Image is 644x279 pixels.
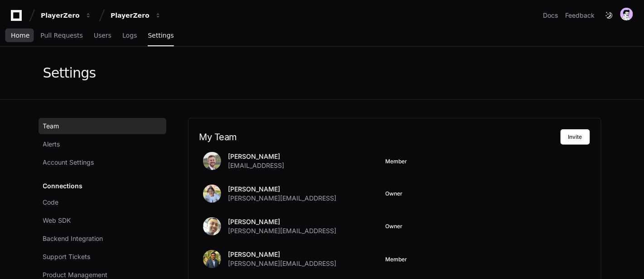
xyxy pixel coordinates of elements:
button: Feedback [566,11,595,20]
button: Member [386,256,407,263]
span: Owner [386,223,403,230]
button: PlayerZero [37,7,95,24]
span: Team [43,122,59,131]
a: Settings [148,25,174,46]
span: Alerts [43,140,60,149]
span: Backend Integration [43,234,103,243]
img: avatar [203,152,221,170]
p: [PERSON_NAME] [228,217,337,226]
span: [PERSON_NAME][EMAIL_ADDRESS] [228,194,337,203]
span: [EMAIL_ADDRESS] [228,161,285,170]
button: Invite [561,129,590,145]
span: Web SDK [43,216,71,225]
button: Member [386,158,407,165]
a: Backend Integration [39,230,166,247]
a: Powered byPylon [64,31,110,39]
a: Users [94,25,111,46]
img: avatar [620,8,633,20]
a: Docs [543,11,558,20]
span: Pull Requests [40,33,82,38]
p: [PERSON_NAME] [228,185,337,194]
div: PlayerZero [111,11,150,20]
span: [PERSON_NAME][EMAIL_ADDRESS] [228,259,337,268]
span: Account Settings [43,158,94,167]
span: Settings [148,33,174,38]
a: Logs [122,25,137,46]
h2: My Team [199,132,561,142]
img: avatar [203,217,221,235]
img: avatar [203,250,221,268]
span: [PERSON_NAME][EMAIL_ADDRESS] [228,226,337,235]
a: Code [39,194,166,210]
span: Home [11,33,29,38]
span: Code [43,198,59,207]
span: Support Tickets [43,252,91,261]
a: Home [11,25,29,46]
button: PlayerZero [107,7,165,24]
p: [PERSON_NAME] [228,250,337,259]
a: Web SDK [39,212,166,229]
span: Users [94,33,111,38]
a: Account Settings [39,154,166,171]
p: [PERSON_NAME] [228,152,285,161]
a: Pull Requests [40,25,82,46]
div: Settings [43,65,96,81]
a: Alerts [39,136,166,152]
span: Logs [122,33,137,38]
span: Pylon [90,32,110,39]
img: avatar [203,185,221,203]
div: PlayerZero [41,11,80,20]
span: Owner [386,190,403,197]
a: Support Tickets [39,249,166,265]
a: Team [39,118,166,134]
